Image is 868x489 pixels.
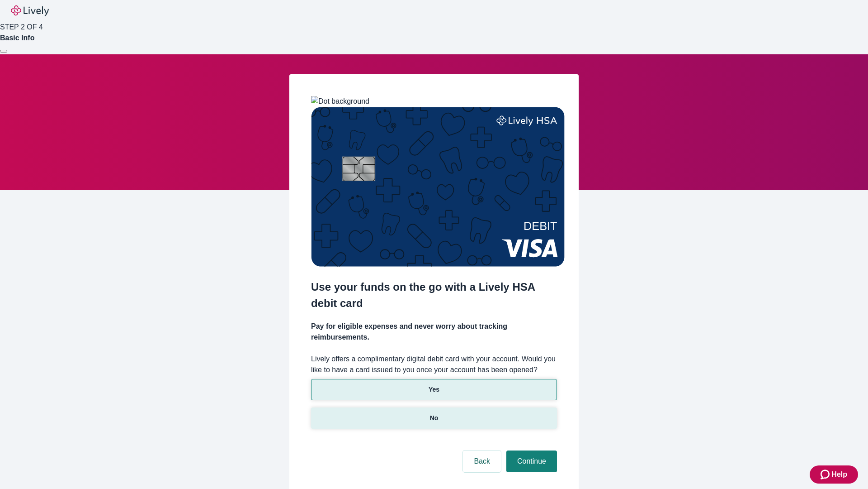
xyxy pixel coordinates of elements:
[810,465,858,484] button: Zendesk support iconHelp
[311,96,369,107] img: Dot background
[311,354,557,375] label: Lively offers a complimentary digital debit card with your account. Would you like to have a card...
[821,469,831,480] svg: Zendesk support icon
[429,385,439,394] p: Yes
[311,279,557,312] h2: Use your funds on the go with a Lively HSA debit card
[311,379,557,400] button: Yes
[11,5,49,16] img: Lively
[506,451,557,472] button: Continue
[430,413,439,423] p: No
[311,107,565,267] img: Debit card
[831,469,847,480] span: Help
[311,321,557,343] h4: Pay for eligible expenses and never worry about tracking reimbursements.
[463,451,501,472] button: Back
[311,407,557,429] button: No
